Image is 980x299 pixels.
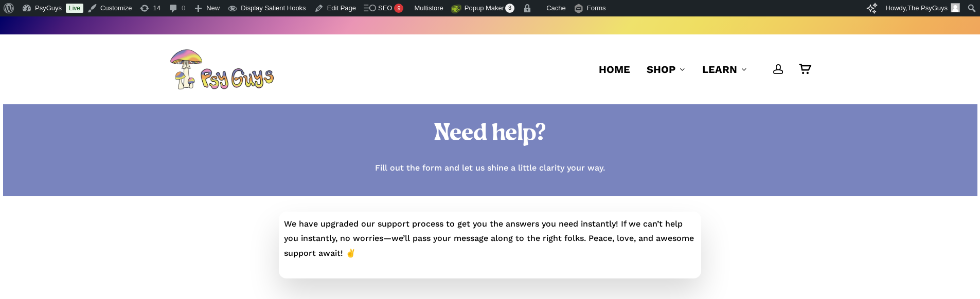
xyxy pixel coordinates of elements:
[375,161,605,176] p: Fill out the form and let us shine a little clarity your way.
[505,4,514,13] span: 3
[599,62,630,77] a: Home
[951,3,960,12] img: Avatar photo
[647,63,675,76] span: Shop
[591,34,810,104] nav: Main Menu
[170,120,810,148] h1: Need help?
[284,217,696,261] p: We have upgraded our support process to get you the answers you need instantly! If we can’t help ...
[66,4,83,13] a: Live
[647,62,686,77] a: Shop
[394,4,403,13] div: 9
[170,49,274,90] img: PsyGuys
[702,62,747,77] a: Learn
[599,63,630,76] span: Home
[702,63,737,76] span: Learn
[907,4,948,12] span: The PsyGuys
